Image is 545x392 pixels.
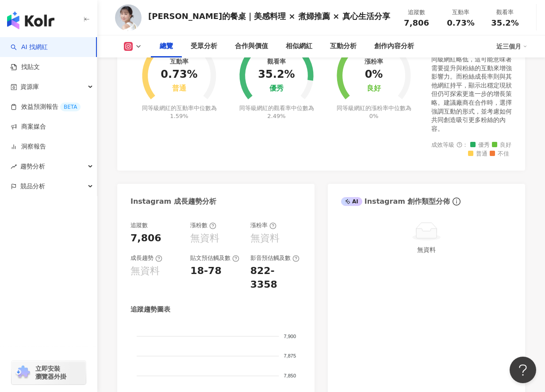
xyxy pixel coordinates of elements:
[21,122,46,131] span: 商案媒合
[235,41,268,52] div: 合作與價值
[11,164,17,170] span: rise
[341,197,362,206] div: AI
[21,43,48,52] span: AI 找網紅
[250,264,301,292] div: 822-3358
[191,41,217,52] div: 受眾分析
[269,84,284,93] div: 優秀
[11,44,17,50] span: search
[190,232,219,245] div: 無資料
[496,39,527,53] div: 近三個月
[21,103,81,111] span: 效益預測報告
[35,365,66,381] span: 立即安裝 瀏覽器外掛
[161,69,197,81] div: 0.73%
[148,11,390,22] div: [PERSON_NAME]的餐桌｜美感料理 × 煮婦推薦 × 真心生活分享
[267,58,286,65] div: 觀看率
[431,142,512,157] div: 成效等級 ：
[21,142,46,151] span: 洞察報告
[250,254,299,262] div: 影音預估觸及數
[20,176,45,196] span: 競品分析
[400,8,434,17] div: 追蹤數
[258,69,295,81] div: 35.2%
[510,357,536,383] iframe: Help Scout Beacon - Open
[468,151,487,157] span: 普通
[451,196,462,207] span: info-circle
[284,373,296,378] tspan: 7,850
[286,41,312,52] div: 相似網紅
[431,12,512,133] div: [PERSON_NAME]的餐桌在觀看率上展現了傑出的表現，遠超過同級距網紅，這顯示出她的內容受到廣泛關注。在互動率方面，表現稍遜，相較於同級網紅略低，這可能意味著需要提升與粉絲的互動來增強影響...
[369,113,379,119] span: 0%
[12,361,86,384] a: chrome extension立即安裝 瀏覽器外掛
[130,232,161,245] div: 7,806
[190,254,239,262] div: 貼文預估觸及數
[365,58,383,65] div: 漲粉率
[267,113,285,119] span: 2.49%
[365,69,383,81] div: 0%
[11,63,40,72] a: 找貼文
[250,232,280,245] div: 無資料
[492,142,511,148] span: 良好
[14,365,31,380] img: chrome extension
[491,19,518,27] span: 35.2%
[238,104,315,120] div: 同等級網紅的觀看率中位數為
[130,197,216,206] div: Instagram 成長趨勢分析
[21,63,40,72] span: 找貼文
[20,77,39,97] span: 資源庫
[250,221,276,229] div: 漲粉率
[404,18,429,27] span: 7,806
[60,103,81,111] div: BETA
[190,221,216,229] div: 漲粉數
[141,104,218,120] div: 同等級網紅的互動率中位數為
[470,142,490,148] span: 優秀
[130,305,170,314] div: 追蹤趨勢圖表
[190,264,221,278] div: 18-78
[170,58,188,65] div: 互動率
[11,103,81,111] a: 效益預測報告BETA
[7,11,54,29] img: logo
[20,156,45,176] span: 趨勢分析
[284,334,296,339] tspan: 7,900
[11,142,46,151] a: 洞察報告
[130,254,162,262] div: 成長趨勢
[447,19,474,27] span: 0.73%
[115,4,142,31] img: KOL Avatar
[11,43,48,52] a: searchAI 找網紅
[444,8,478,17] div: 互動率
[284,353,296,358] tspan: 7,875
[170,113,188,119] span: 1.59%
[130,264,160,278] div: 無資料
[335,104,413,120] div: 同等級網紅的漲粉率中位數為
[160,41,173,52] div: 總覽
[11,122,46,131] a: 商案媒合
[330,41,357,52] div: 互動分析
[488,8,522,17] div: 觀看率
[490,151,509,157] span: 不佳
[367,84,381,93] div: 良好
[374,41,414,52] div: 創作內容分析
[341,197,450,206] div: Instagram 創作類型分佈
[172,84,186,93] div: 普通
[341,245,512,255] div: 無資料
[130,221,148,229] div: 追蹤數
